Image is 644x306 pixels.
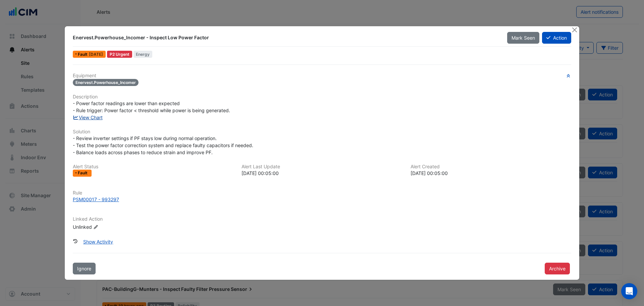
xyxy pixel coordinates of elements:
h6: Alert Created [411,164,571,170]
h6: Alert Status [73,164,233,170]
h6: Equipment [73,73,571,79]
a: PSM00017 - 993297 [73,196,571,203]
span: Fault [78,52,89,56]
h6: Solution [73,129,571,135]
button: Show Activity [79,236,117,248]
span: Wed 27-Aug-2025 00:05 AEST [89,52,103,57]
button: Ignore [73,263,96,274]
div: PSM00017 - 993297 [73,196,119,203]
button: Archive [545,263,570,274]
span: Fault [78,171,89,175]
fa-icon: Edit Linked Action [93,224,98,229]
div: Unlinked [73,223,153,230]
button: Action [542,32,571,44]
span: - Review inverter settings if PF stays low during normal operation. - Test the power factor corre... [73,135,253,155]
a: View Chart [73,115,103,120]
h6: Linked Action [73,216,571,222]
span: Mark Seen [512,35,535,41]
h6: Alert Last Update [241,164,402,170]
span: Ignore [77,266,91,271]
span: - Power factor readings are lower than expected - Rule trigger: Power factor < threshold while po... [73,100,230,113]
span: Energy [133,51,153,58]
div: [DATE] 00:05:00 [411,170,571,177]
div: Enervest.Powerhouse_Incomer - Inspect Low Power Factor [73,34,499,41]
h6: Description [73,94,571,100]
button: Mark Seen [507,32,539,44]
div: [DATE] 00:05:00 [241,170,402,177]
div: Open Intercom Messenger [621,283,637,299]
h6: Rule [73,190,571,196]
div: P2 Urgent [107,51,132,58]
span: Enervest.Powerhouse_Incomer [73,79,139,86]
button: Close [571,26,578,33]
